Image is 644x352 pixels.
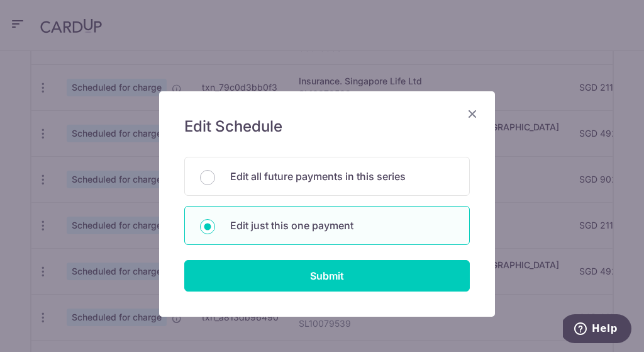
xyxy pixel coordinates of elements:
[563,314,631,346] iframe: Opens a widget where you can find more information
[465,106,480,122] button: Close
[184,260,470,292] input: Submit
[230,169,454,184] p: Edit all future payments in this series
[230,218,454,233] p: Edit just this one payment
[184,116,470,137] h5: Edit Schedule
